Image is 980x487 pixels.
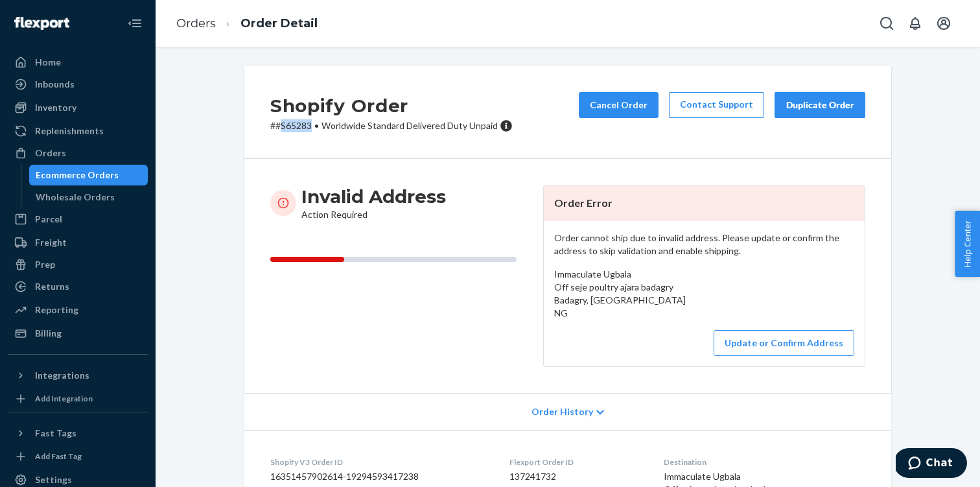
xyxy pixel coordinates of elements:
p: Order cannot ship due to invalid address. Please update or confirm the address to skip validation... [554,232,854,257]
div: Add Integration [35,393,93,404]
span: • [314,120,319,131]
span: Order History [531,405,593,418]
div: Add Fast Tag [35,451,82,462]
dd: 16351457902614-19294593417238 [270,470,489,483]
a: Prep [8,254,148,275]
div: Inventory [35,101,76,114]
button: Duplicate Order [775,92,865,118]
a: Add Integration [8,391,148,407]
dt: Destination [664,457,865,468]
a: Orders [176,16,216,30]
div: Wholesale Orders [36,191,115,204]
iframe: Opens a widget where you can chat to one of our agents [896,448,967,481]
span: Immaculate Ugbala Off seje poultry ajara badagry Badagry, [GEOGRAPHIC_DATA] NG [554,268,686,318]
div: Integrations [35,369,89,382]
a: Order Detail [240,16,318,30]
div: Parcel [35,213,62,226]
a: Add Fast Tag [8,449,148,464]
a: Freight [8,232,148,253]
header: Order Error [544,185,865,221]
dt: Shopify V3 Order ID [270,457,489,468]
a: Ecommerce Orders [29,165,148,185]
button: Integrations [8,365,148,386]
dd: 137241732 [509,470,644,483]
p: # #S65283 [270,119,513,132]
div: Duplicate Order [786,99,854,112]
h2: Shopify Order [270,92,513,119]
div: Action Required [301,185,446,221]
div: Ecommerce Orders [36,169,119,182]
div: Orders [35,147,66,160]
div: Prep [35,258,55,271]
button: Close Navigation [122,10,148,36]
a: Contact Support [669,92,764,118]
ol: breadcrumbs [166,5,328,43]
a: Inbounds [8,74,148,95]
button: Help Center [955,211,980,277]
a: Returns [8,276,148,297]
div: Fast Tags [35,427,76,440]
div: Settings [35,473,72,486]
button: Open notifications [902,10,928,36]
h3: Invalid Address [301,185,446,208]
div: Replenishments [35,125,104,137]
div: Inbounds [35,78,75,91]
a: Parcel [8,209,148,230]
a: Wholesale Orders [29,187,148,208]
a: Home [8,52,148,73]
button: Fast Tags [8,423,148,444]
div: Billing [35,327,62,340]
div: Reporting [35,303,78,316]
div: Home [35,56,61,69]
a: Inventory [8,97,148,118]
img: Flexport logo [14,17,69,30]
div: Returns [35,280,69,293]
dt: Flexport Order ID [509,457,644,468]
button: Update or Confirm Address [714,330,854,356]
button: Open account menu [931,10,957,36]
a: Billing [8,323,148,344]
button: Open Search Box [874,10,900,36]
div: Freight [35,236,67,249]
button: Cancel Order [579,92,659,118]
span: Worldwide Standard Delivered Duty Unpaid [321,120,498,131]
a: Orders [8,143,148,163]
a: Reporting [8,300,148,320]
a: Replenishments [8,121,148,141]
